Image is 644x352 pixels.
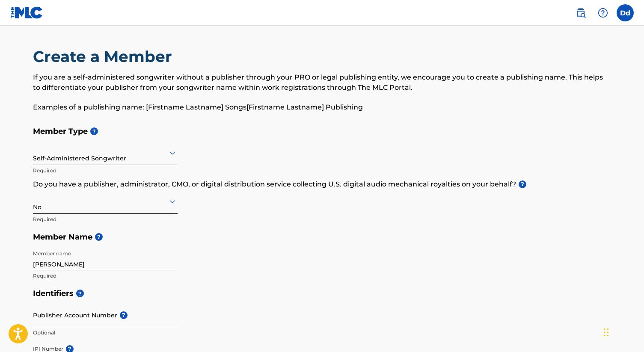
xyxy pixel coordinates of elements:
div: Drag [604,319,609,345]
p: Do you have a publisher, administrator, CMO, or digital distribution service collecting U.S. digi... [33,179,611,189]
p: Examples of a publishing name: [Firstname Lastname] Songs[Firstname Lastname] Publishing [33,102,611,112]
p: Required [33,272,178,280]
img: search [576,8,586,18]
div: No [33,191,178,212]
span: ? [90,127,98,135]
iframe: Resource Center [620,226,644,295]
div: Help [594,4,611,21]
h5: Member Type [33,122,611,141]
img: MLC Logo [10,6,43,19]
p: If you are a self-administered songwriter without a publisher through your PRO or legal publishin... [33,72,611,93]
h5: Member Name [33,228,611,246]
span: ? [519,180,526,188]
h2: Create a Member [33,47,176,66]
div: Self-Administered Songwriter [33,142,178,163]
div: User Menu [617,4,634,21]
span: ? [120,311,128,319]
iframe: Chat Widget [601,311,644,352]
a: Public Search [572,4,589,21]
h5: Identifiers [33,284,611,303]
img: help [598,8,608,18]
p: Optional [33,329,178,337]
span: ? [76,290,84,297]
p: Required [33,216,178,223]
p: Required [33,167,178,175]
span: ? [95,233,103,241]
